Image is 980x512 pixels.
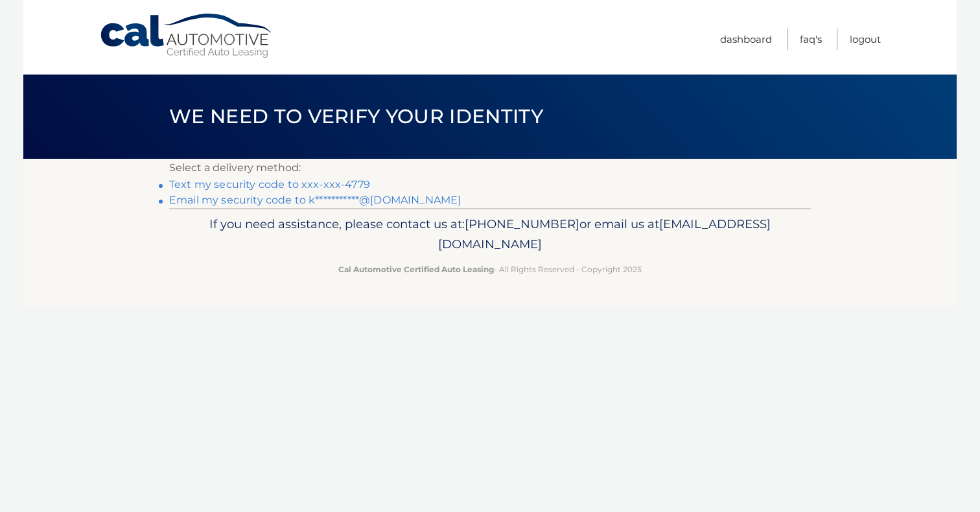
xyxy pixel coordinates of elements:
[465,216,579,231] span: [PHONE_NUMBER]
[800,29,822,50] a: FAQ's
[99,13,274,59] a: Cal Automotive
[850,29,881,50] a: Logout
[169,104,543,128] span: We need to verify your identity
[169,159,811,177] p: Select a delivery method:
[178,214,802,255] p: If you need assistance, please contact us at: or email us at
[169,178,370,191] a: Text my security code to xxx-xxx-4779
[720,29,772,50] a: Dashboard
[338,264,494,274] strong: Cal Automotive Certified Auto Leasing
[178,262,802,276] p: - All Rights Reserved - Copyright 2025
